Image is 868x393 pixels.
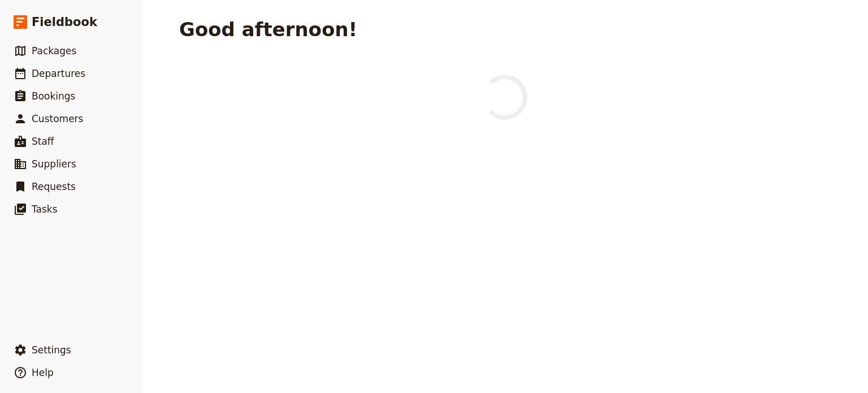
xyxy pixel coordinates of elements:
span: Tasks [32,204,58,215]
span: Requests [32,181,76,192]
span: Fieldbook [32,14,97,31]
span: Settings [32,344,71,356]
span: Departures [32,68,85,79]
span: Customers [32,113,83,124]
span: Help [32,367,54,378]
span: Suppliers [32,158,76,170]
span: Staff [32,136,54,147]
h1: Good afternoon! [179,18,357,41]
span: Bookings [32,90,75,102]
span: Packages [32,45,76,57]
